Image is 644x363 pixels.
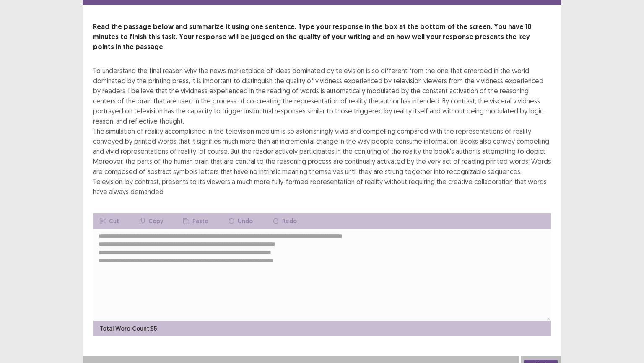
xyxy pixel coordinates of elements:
[93,22,551,52] p: Read the passage below and summarize it using one sentence. Type your response in the box at the ...
[222,213,260,229] button: Undo
[93,213,126,229] button: Cut
[266,213,304,229] button: Redo
[132,213,170,229] button: Copy
[177,213,215,229] button: Paste
[100,324,157,333] p: Total Word Count: 55
[93,66,551,197] div: To understand the final reason why the news marketplace of ideas dominated by television is so di...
